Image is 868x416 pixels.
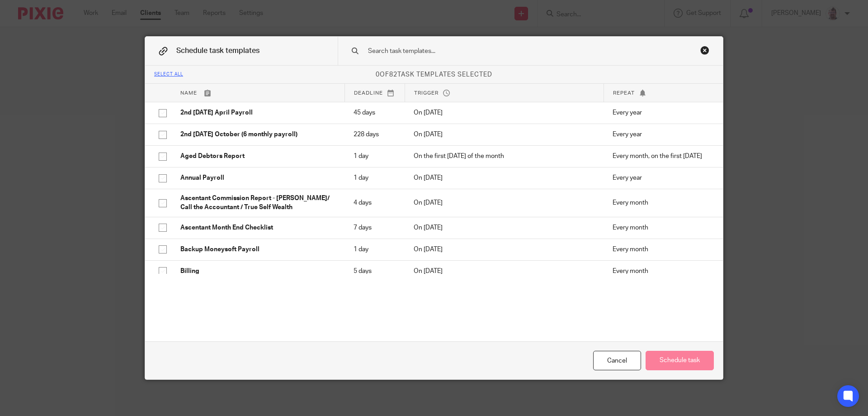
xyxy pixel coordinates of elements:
span: 82 [389,72,397,78]
p: 1 day [354,173,396,182]
p: 45 days [354,108,396,117]
p: Every year [613,108,709,117]
p: On [DATE] [414,198,594,207]
p: 2nd [DATE] April Payroll [180,108,335,117]
span: Name [180,91,197,96]
p: 228 days [354,130,396,139]
button: Schedule task [646,351,714,370]
p: On the first [DATE] of the month [414,152,594,161]
p: On [DATE] [414,267,594,276]
p: 1 day [354,152,396,161]
p: Deadline [354,89,396,97]
div: Select all [154,72,183,77]
p: Backup Moneysoft Payroll [180,245,335,254]
input: Search task templates... [367,46,665,56]
p: Every month [613,198,709,207]
p: Every year [613,130,709,139]
div: Cancel [593,351,641,370]
p: 5 days [354,267,396,276]
p: On [DATE] [414,223,594,232]
p: On [DATE] [414,245,594,254]
p: Ascentant Commission Report - [PERSON_NAME]/ Call the Accountant / True Self Wealth [180,194,335,212]
p: 1 day [354,245,396,254]
p: Billing [180,267,335,276]
p: Every month [613,267,709,276]
p: Repeat [613,89,709,97]
p: 7 days [354,223,396,232]
p: On [DATE] [414,173,594,182]
p: Annual Payroll [180,173,335,182]
p: Ascentant Month End Checklist [180,223,335,232]
p: 2nd [DATE] October (6 monthly payroll) [180,130,335,139]
span: 0 [376,72,380,78]
p: of task templates selected [145,70,723,79]
span: Schedule task templates [176,47,259,54]
p: Every month, on the first [DATE] [613,152,709,161]
p: Every month [613,245,709,254]
p: Every month [613,223,709,232]
p: Aged Debtors Report [180,152,335,161]
p: 4 days [354,198,396,207]
p: Every year [613,173,709,182]
p: On [DATE] [414,108,594,117]
p: Trigger [414,89,594,97]
div: Close this dialog window [700,46,709,55]
p: On [DATE] [414,130,594,139]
